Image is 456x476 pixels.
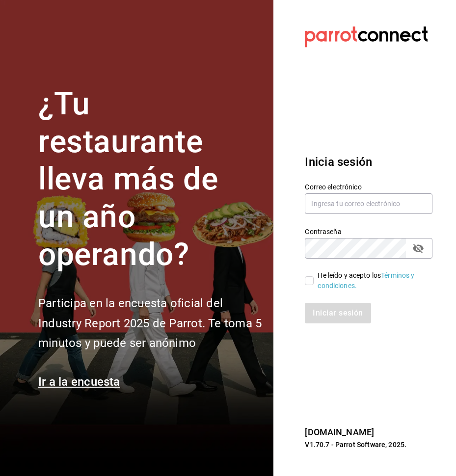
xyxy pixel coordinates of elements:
[305,440,432,450] p: V1.70.7 - Parrot Software, 2025.
[38,375,120,389] a: Ir a la encuesta
[318,270,425,291] div: He leído y acepto los
[410,240,427,257] button: passwordField
[305,153,432,171] h3: Inicia sesión
[305,228,432,235] label: Contraseña
[305,427,374,437] a: [DOMAIN_NAME]
[318,271,414,290] a: Términos y condiciones.
[305,193,432,214] input: Ingresa tu correo electrónico
[38,85,262,274] h1: ¿Tu restaurante lleva más de un año operando?
[305,183,432,190] label: Correo electrónico
[38,293,262,353] h2: Participa en la encuesta oficial del Industry Report 2025 de Parrot. Te toma 5 minutos y puede se...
